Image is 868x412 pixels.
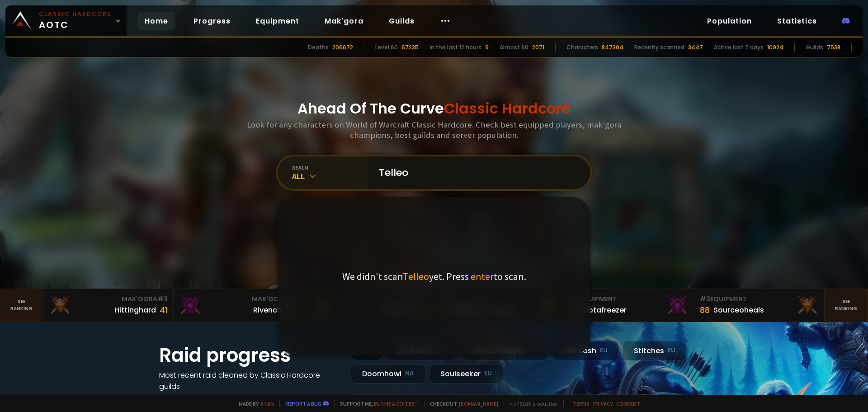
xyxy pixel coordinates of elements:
span: Classic Hardcore [444,98,571,118]
div: 10924 [767,43,783,52]
div: Mak'Gora [179,294,298,304]
div: Sourceoheals [713,304,764,316]
a: Mak'gora [317,12,371,30]
a: #3Equipment88Sourceoheals [694,289,825,322]
div: realm [292,164,368,171]
span: Telleo [403,270,429,283]
div: Soulseeker [429,364,503,384]
div: Guilds [806,43,823,52]
div: Deaths [308,43,329,52]
span: v. d752d5 - production [504,400,558,407]
span: Made by [233,400,274,407]
a: Report a bug [286,400,321,407]
div: Equipment [700,294,819,304]
small: Classic Hardcore [39,10,111,18]
div: All [292,171,368,181]
div: 2071 [532,43,544,52]
a: [DOMAIN_NAME] [459,400,498,407]
a: Buy me a coffee [374,400,419,407]
a: Mak'Gora#3Hittinghard41 [43,289,174,322]
div: 88 [700,304,710,316]
div: 847304 [602,43,623,52]
a: Mak'Gora#2Rivench100 [174,289,304,322]
div: In the last 12 hours [429,43,481,52]
div: Active last 7 days [714,43,764,52]
a: Population [700,12,759,30]
div: 7538 [827,43,840,52]
h1: Raid progress [159,341,340,369]
div: 206672 [332,43,353,52]
p: We didn't scan yet. Press to scan. [342,270,526,283]
h3: Look for any characters on World of Warcraft Classic Hardcore. Check best equipped players, mak'g... [243,119,625,140]
a: Privacy [593,400,613,407]
div: 9 [485,43,489,52]
h1: Ahead Of The Curve [297,98,571,119]
div: 3447 [688,43,703,52]
span: # 3 [700,294,710,303]
a: #2Equipment88Notafreezer [564,289,694,322]
span: Checkout [424,400,498,407]
small: EU [668,346,675,355]
a: Classic HardcoreAOTC [5,5,127,36]
div: Hittinghard [114,304,156,316]
a: Equipment [249,12,307,30]
div: 67235 [401,43,419,52]
a: a fan [260,400,274,407]
span: # 3 [157,294,168,303]
small: EU [484,369,492,378]
small: EU [600,346,608,355]
div: Mak'Gora [49,294,168,304]
span: enter [471,270,494,283]
a: Seeranking [825,289,868,322]
span: Support me, [334,400,419,407]
a: Consent [616,400,640,407]
a: Progress [186,12,238,30]
div: Rivench [253,304,282,316]
h4: Most recent raid cleaned by Classic Hardcore guilds [159,369,340,392]
div: Recently scanned [634,43,684,52]
div: Almost 60 [500,43,528,52]
div: 41 [160,304,168,316]
div: Stitches [623,341,687,360]
div: Notafreezer [583,304,627,316]
div: Doomhowl [351,364,425,384]
small: NA [405,369,414,378]
div: Characters [566,43,598,52]
a: Home [137,12,175,30]
span: AOTC [39,10,111,32]
a: Statistics [770,12,824,30]
div: Level 60 [375,43,398,52]
a: Guilds [382,12,422,30]
div: Nek'Rosh [552,341,619,360]
input: Search a character... [373,156,580,189]
a: Terms [573,400,590,407]
a: See all progress [159,393,218,403]
div: Equipment [570,294,689,304]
